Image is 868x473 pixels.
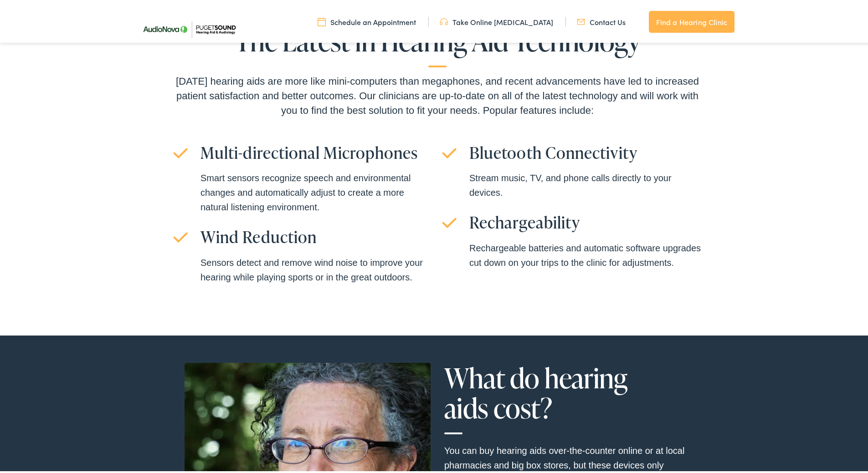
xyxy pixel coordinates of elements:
h3: Rechargeability [469,211,702,230]
a: Contact Us [577,15,626,25]
div: Stream music, TV, and phone calls directly to your devices. [469,169,702,198]
a: Take Online [MEDICAL_DATA] [440,15,553,25]
h1: What do hearing aids cost? [444,361,690,432]
h3: Multi-directional Microphones [200,141,433,161]
a: Schedule an Appointment [318,15,416,25]
img: utility icon [440,15,448,25]
img: utility icon [318,15,326,25]
h2: The Latest in Hearing Aid Technology [173,24,702,66]
h3: Wind Reduction [200,225,433,245]
div: Sensors detect and remove wind noise to improve your hearing while playing sports or in the great... [200,254,433,283]
img: utility icon [577,15,585,25]
div: [DATE] hearing aids are more like mini-computers than megaphones, and recent advancements have le... [173,72,702,116]
a: Find a Hearing Clinic [649,9,734,31]
h3: Bluetooth Connectivity [469,141,702,161]
div: Rechargeable batteries and automatic software upgrades cut down on your trips to the clinic for a... [469,239,702,268]
div: Smart sensors recognize speech and environmental changes and automatically adjust to create a mor... [200,169,433,213]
